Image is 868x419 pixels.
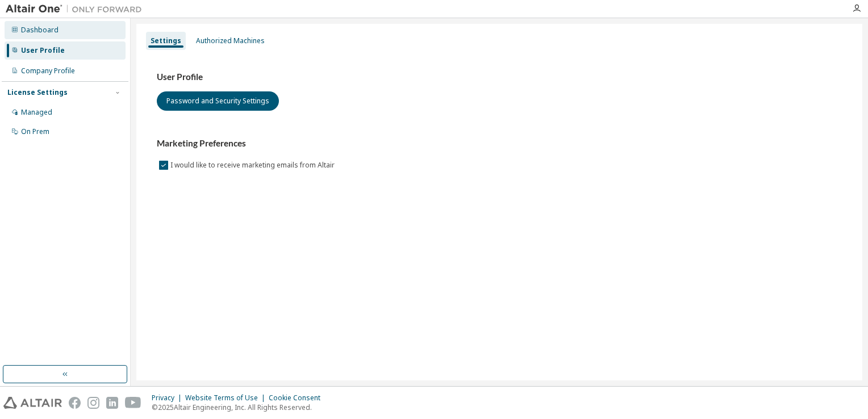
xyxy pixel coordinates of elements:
[157,72,842,83] h3: User Profile
[152,393,185,403] div: Privacy
[157,138,842,149] h3: Marketing Preferences
[21,66,75,76] div: Company Profile
[3,397,62,409] img: altair_logo.svg
[7,88,68,97] div: License Settings
[69,397,81,409] img: facebook.svg
[157,91,279,111] button: Password and Security Settings
[87,397,99,409] img: instagram.svg
[152,403,327,412] p: © 2025 Altair Engineering, Inc. All Rights Reserved.
[21,46,65,55] div: User Profile
[21,108,52,117] div: Managed
[185,393,269,403] div: Website Terms of Use
[21,127,49,136] div: On Prem
[170,158,337,172] label: I would like to receive marketing emails from Altair
[269,393,327,403] div: Cookie Consent
[196,36,265,45] div: Authorized Machines
[151,36,181,45] div: Settings
[125,397,141,409] img: youtube.svg
[106,397,118,409] img: linkedin.svg
[6,3,148,15] img: Altair One
[21,26,59,35] div: Dashboard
